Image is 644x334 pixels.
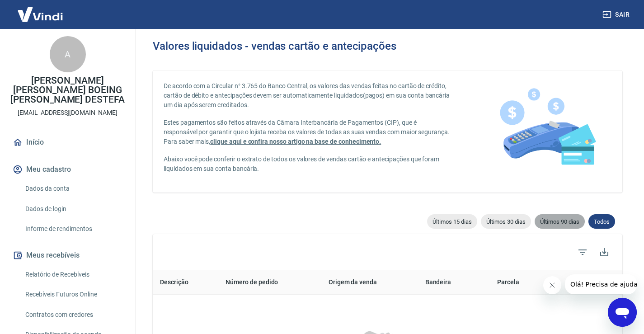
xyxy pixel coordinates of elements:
[427,218,477,225] span: Últimos 15 dias
[481,218,531,225] span: Últimos 30 dias
[11,245,124,265] button: Meus recebíveis
[418,270,480,295] th: Bandeira
[11,160,124,179] button: Meu cadastro
[543,276,561,294] iframe: Fechar mensagem
[481,214,531,229] div: Últimos 30 dias
[164,155,451,174] p: Abaixo você pode conferir o extrato de todos os valores de vendas cartão e antecipações que foram...
[593,241,615,263] button: Baixar listagem
[427,214,477,229] div: Últimos 15 dias
[601,6,633,23] button: Sair
[535,214,585,229] div: Últimos 90 dias
[572,241,593,263] span: Filtros
[486,71,608,193] img: card-liquidations.916113cab14af1f97834.png
[22,306,124,324] a: Contratos com credores
[7,76,128,104] p: [PERSON_NAME] [PERSON_NAME] BOEING [PERSON_NAME] DESTEFA
[22,285,124,304] a: Recebíveis Futuros Online
[588,214,615,229] div: Todos
[153,40,396,52] h3: Valores liquidados - vendas cartão e antecipações
[164,81,451,110] p: De acordo com a Circular n° 3.765 do Banco Central, os valores das vendas feitas no cartão de cré...
[18,108,118,118] p: [EMAIL_ADDRESS][DOMAIN_NAME]
[11,132,124,152] a: Início
[588,218,615,225] span: Todos
[50,36,86,72] div: A
[22,179,124,198] a: Dados da conta
[22,220,124,238] a: Informe de rendimentos
[11,0,70,28] img: Vindi
[321,270,418,295] th: Origem da venda
[218,270,321,295] th: Número de pedido
[22,200,124,218] a: Dados de login
[164,118,451,146] p: Estes pagamentos são feitos através da Câmara Interbancária de Pagamentos (CIP), que é responsáve...
[22,265,124,284] a: Relatório de Recebíveis
[5,6,76,14] span: Olá! Precisa de ajuda?
[210,138,381,145] a: clique aqui e confira nosso artigo na base de conhecimento.
[153,270,218,295] th: Descrição
[608,298,637,327] iframe: Botão para abrir a janela de mensagens
[535,218,585,225] span: Últimos 90 dias
[480,270,536,295] th: Parcela
[536,270,622,295] th: Valor recebido
[565,274,637,294] iframe: Mensagem da empresa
